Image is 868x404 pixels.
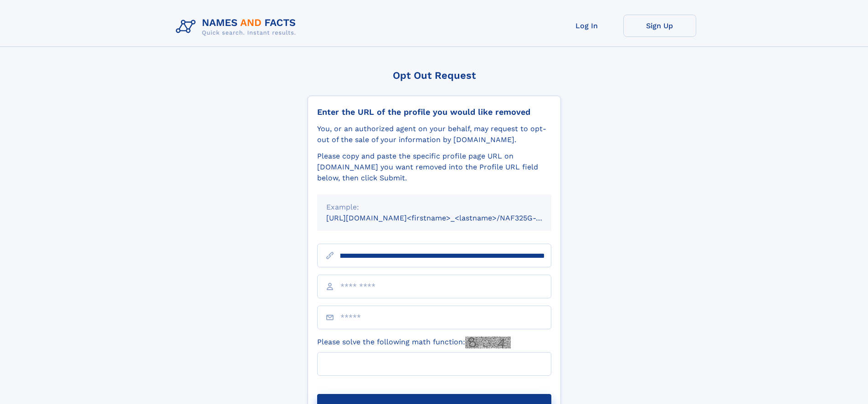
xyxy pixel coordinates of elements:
[308,70,561,81] div: Opt Out Request
[317,151,551,184] div: Please copy and paste the specific profile page URL on [DOMAIN_NAME] you want removed into the Pr...
[326,214,569,222] small: [URL][DOMAIN_NAME]<firstname>_<lastname>/NAF325G-xxxxxxxx
[317,123,551,145] div: You, or an authorized agent on your behalf, may request to opt-out of the sale of your informatio...
[317,107,551,117] div: Enter the URL of the profile you would like removed
[172,15,303,39] img: Logo Names and Facts
[317,337,511,348] label: Please solve the following math function:
[550,15,623,37] a: Log In
[623,15,696,37] a: Sign Up
[326,202,542,213] div: Example:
